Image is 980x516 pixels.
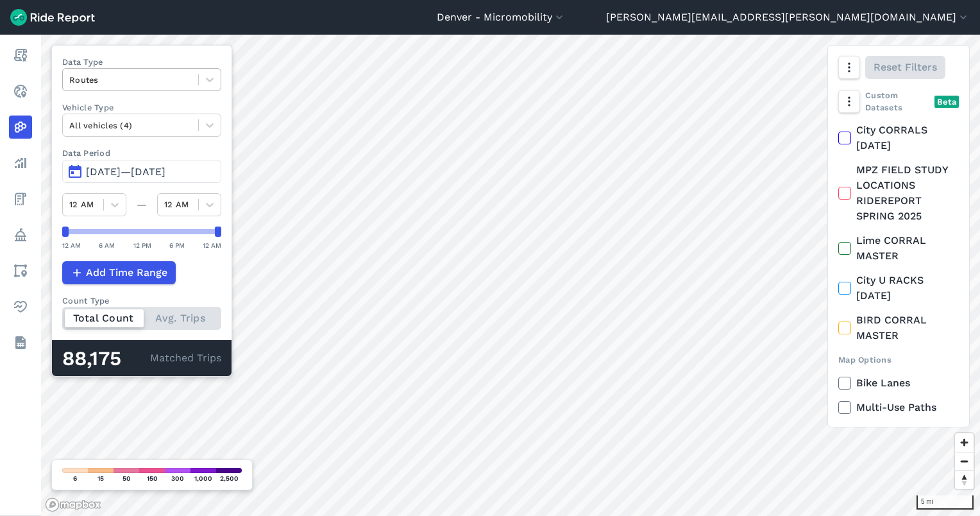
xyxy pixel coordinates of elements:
button: Add Time Range [62,261,176,284]
a: Fees [9,187,32,211]
span: [DATE]—[DATE] [86,166,165,178]
label: Lime CORRAL MASTER [838,233,959,264]
label: Data Type [62,56,221,68]
span: Reset Filters [874,60,937,75]
label: Bike Lanes [838,375,959,391]
a: Analyze [9,151,32,175]
div: 5 mi [917,495,974,510]
a: Policy [9,223,32,246]
a: Mapbox logo [45,497,101,512]
a: Datasets [9,331,32,354]
label: City CORRALS [DATE] [838,123,959,153]
label: Vehicle Type [62,101,221,114]
div: Export [838,426,959,438]
div: Count Type [62,295,221,307]
button: [PERSON_NAME][EMAIL_ADDRESS][PERSON_NAME][DOMAIN_NAME] [606,10,970,25]
div: 12 AM [203,239,221,251]
label: Data Period [62,147,221,159]
div: Custom Datasets [838,89,959,114]
label: BIRD CORRAL MASTER [838,313,959,343]
button: Reset bearing to north [955,470,974,489]
div: 6 AM [99,239,115,251]
div: 88,175 [62,350,150,367]
div: Matched Trips [52,340,232,376]
label: City U RACKS [DATE] [838,273,959,304]
div: Map Options [838,354,959,366]
a: Realtime [9,80,32,103]
div: Beta [934,96,959,108]
a: Report [9,44,32,67]
div: 6 PM [169,239,185,251]
div: — [126,197,157,212]
button: Reset Filters [865,56,945,79]
img: Ride Report [10,9,95,26]
div: 12 PM [133,239,151,251]
canvas: Map [41,35,980,516]
button: [DATE]—[DATE] [62,160,221,183]
a: Areas [9,259,32,282]
a: Health [9,295,32,318]
label: MPZ FIELD STUDY LOCATIONS RIDEREPORT SPRING 2025 [838,162,959,224]
div: 12 AM [62,239,81,251]
button: Zoom out [955,452,974,470]
button: Denver - Micromobility [437,10,566,25]
label: Multi-Use Paths [838,400,959,415]
button: Zoom in [955,433,974,452]
a: Heatmaps [9,116,32,139]
span: Add Time Range [86,265,167,280]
